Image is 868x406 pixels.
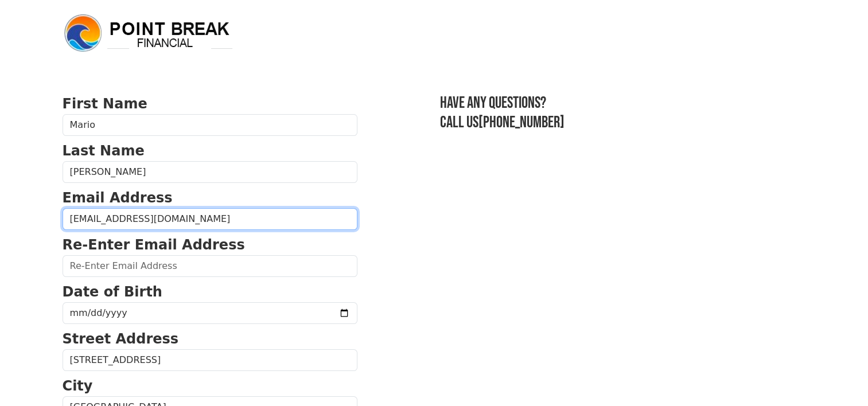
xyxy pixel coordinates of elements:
a: [PHONE_NUMBER] [478,113,565,132]
strong: Street Address [63,331,179,347]
input: First Name [63,114,357,136]
strong: First Name [63,96,147,112]
img: logo.png [63,13,235,54]
strong: Re-Enter Email Address [63,237,245,253]
input: Street Address [63,349,357,371]
strong: Date of Birth [63,284,162,300]
input: Last Name [63,161,357,183]
input: Email Address [63,208,357,230]
h3: Call us [440,113,806,132]
input: Re-Enter Email Address [63,255,357,277]
strong: Last Name [63,143,145,159]
strong: Email Address [63,190,173,206]
strong: City [63,378,93,394]
h3: Have any questions? [440,93,806,113]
